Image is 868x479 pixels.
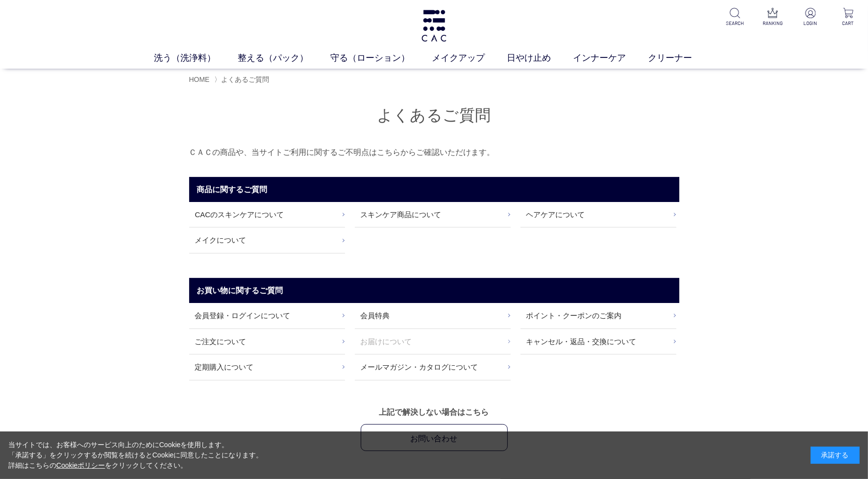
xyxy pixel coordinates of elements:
[798,8,822,27] a: LOGIN
[648,51,714,65] a: クリーナー
[355,303,511,328] a: 会員特典
[811,447,860,464] div: 承諾する
[214,75,272,84] li: 〉
[507,51,573,65] a: 日やけ止め
[189,105,679,126] h1: よくあるご質問
[189,145,679,159] p: ＣＡＣの商品や、当サイトご利用に関するご不明点はこちらからご確認いただけます。
[761,20,785,27] p: RANKING
[521,303,676,328] a: ポイント・クーポンのご案内
[330,51,432,65] a: 守る（ローション）
[56,461,105,469] a: Cookieポリシー
[761,8,785,27] a: RANKING
[221,76,269,83] span: よくあるご質問
[238,51,330,65] a: 整える（パック）
[189,278,679,303] h2: お買い物に関するご質問
[420,10,448,42] img: logo
[836,8,860,27] a: CART
[355,202,511,227] a: スキンケア商品について
[355,354,511,379] a: メールマガジン・カタログについて
[723,20,747,27] p: SEARCH
[189,76,210,83] a: HOME
[432,51,507,65] a: メイクアップ
[521,329,676,354] a: キャンセル・返品・交換について
[836,20,860,27] p: CART
[798,20,822,27] p: LOGIN
[573,51,648,65] a: インナーケア
[189,227,345,252] a: メイクについて
[361,424,508,451] a: お問い合わせ
[189,303,345,328] a: 会員登録・ログインについて
[154,51,238,65] a: 洗う（洗浄料）
[355,329,511,354] a: お届けについて
[723,8,747,27] a: SEARCH
[8,440,263,471] div: 当サイトでは、お客様へのサービス向上のためにCookieを使用します。 「承諾する」をクリックするか閲覧を続けるとCookieに同意したことになります。 詳細はこちらの をクリックしてください。
[189,405,679,419] p: 上記で解決しない場合はこちら
[189,329,345,354] a: ご注文について
[189,354,345,379] a: 定期購入について
[521,202,676,227] a: ヘアケアについて
[189,177,679,202] h2: 商品に関するご質問
[189,202,345,227] a: CACのスキンケアについて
